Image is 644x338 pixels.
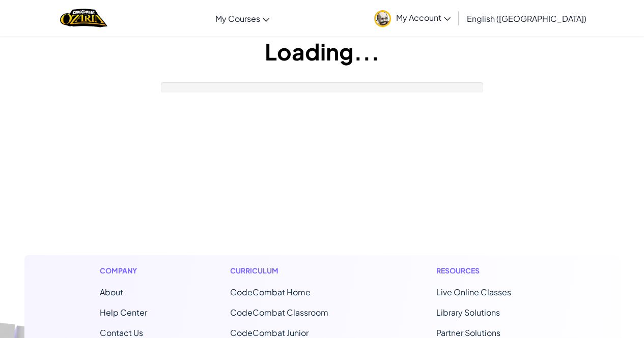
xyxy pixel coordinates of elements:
img: avatar [374,10,391,27]
a: My Courses [210,5,274,32]
a: CodeCombat Classroom [230,307,328,318]
a: Library Solutions [436,307,500,318]
a: Partner Solutions [436,327,500,338]
h1: Curriculum [230,265,353,276]
h1: Company [100,265,147,276]
a: My Account [369,2,456,34]
a: CodeCombat Junior [230,327,309,338]
a: English ([GEOGRAPHIC_DATA]) [462,5,592,32]
h1: Resources [436,265,545,276]
a: Live Online Classes [436,287,511,297]
span: English ([GEOGRAPHIC_DATA]) [467,13,586,24]
span: Contact Us [100,327,143,338]
span: My Account [396,12,451,23]
img: Home [60,8,107,28]
a: Help Center [100,307,147,318]
span: My Courses [215,13,260,24]
a: Ozaria by CodeCombat logo [60,8,107,28]
span: CodeCombat Home [230,287,311,297]
a: About [100,287,123,297]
